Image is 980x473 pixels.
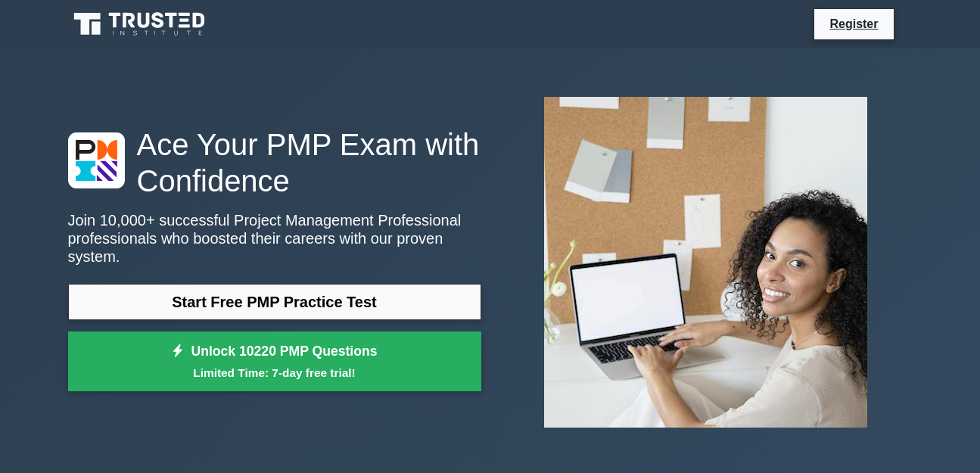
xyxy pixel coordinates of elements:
p: Join 10,000+ successful Project Management Professional professionals who boosted their careers w... [68,211,481,266]
a: Start Free PMP Practice Test [68,284,481,320]
small: Limited Time: 7-day free trial! [87,364,462,381]
h1: Ace Your PMP Exam with Confidence [68,126,481,199]
a: Unlock 10220 PMP QuestionsLimited Time: 7-day free trial! [68,331,481,392]
a: Register [820,14,887,33]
